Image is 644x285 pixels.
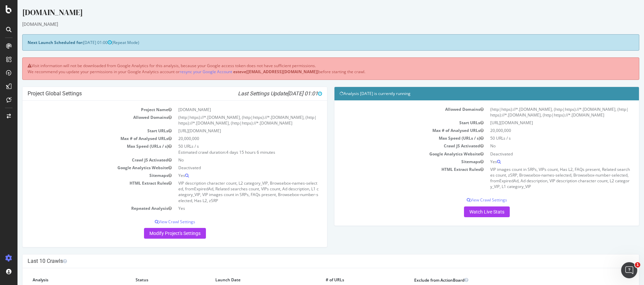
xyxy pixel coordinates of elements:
[10,106,157,113] td: Project Name
[10,179,157,204] td: HTML Extract Rules
[10,219,305,225] p: View Crawl Settings
[5,34,622,51] div: (Repeat Mode)
[157,106,305,113] td: [DOMAIN_NAME]
[322,158,469,165] td: Sitemaps
[322,165,469,191] td: HTML Extract Rules
[10,142,157,156] td: Max Speed (URLs / s)
[469,165,617,191] td: VIP images count in SRPs, VIPs count, Has L2, FAQs present, Related searches count, zSRP, Browseb...
[10,135,157,142] td: Max # of Analysed URLs
[10,164,157,172] td: Google Analytics Website
[469,127,617,134] td: 20,000,000
[469,158,617,165] td: Yes
[322,127,469,134] td: Max # of Analysed URLs
[469,150,617,158] td: Deactivated
[10,172,157,179] td: Sitemaps
[5,57,622,80] div: Visit information will not be downloaded from Google Analytics for this analysis, because your Go...
[157,127,305,135] td: [URL][DOMAIN_NAME]
[322,119,469,127] td: Start URLs
[10,204,157,212] td: Repeated Analysis
[157,135,305,142] td: 20,000,000
[10,156,157,164] td: Crawl JS Activated
[157,113,305,127] td: (http|https)://*.[DOMAIN_NAME], (http|https)://*.[DOMAIN_NAME], (http|https)://*.[DOMAIN_NAME], (...
[322,134,469,142] td: Max Speed (URLs / s)
[220,90,305,97] i: Last Settings Update
[322,142,469,150] td: Crawl JS Activated
[322,90,616,97] h4: Analysis [DATE] is currently running
[157,172,305,179] td: Yes
[157,204,305,212] td: Yes
[157,164,305,172] td: Deactivated
[162,69,215,75] a: resync your Google Account
[270,90,305,97] span: [DATE] 01:01
[157,142,305,156] td: 50 URLs / s Estimated crawl duration:
[621,262,637,278] iframe: Intercom live chat
[10,113,157,127] td: Allowed Domains
[10,127,157,135] td: Start URLs
[209,149,258,155] span: 4 days 15 hours 6 minutes
[157,156,305,164] td: No
[469,134,617,142] td: 50 URLs / s
[469,142,617,150] td: No
[446,206,492,217] a: Watch Live Stats
[469,105,617,119] td: (http|https)://*.[DOMAIN_NAME], (http|https)://*.[DOMAIN_NAME], (http|https)://*.[DOMAIN_NAME], (...
[322,105,469,119] td: Allowed Domains
[157,179,305,204] td: VIP description character count, L2 category_VIP, Browsebox-names-selected, fromExpiredAd, Relate...
[322,197,616,203] p: View Crawl Settings
[5,21,622,28] div: [DOMAIN_NAME]
[469,119,617,127] td: [URL][DOMAIN_NAME]
[127,228,188,239] a: Modify Project's Settings
[5,7,622,21] div: [DOMAIN_NAME]
[10,90,305,97] h4: Project Global Settings
[635,262,640,268] span: 1
[322,150,469,158] td: Google Analytics Website
[10,40,66,45] strong: Next Launch Scheduled for:
[216,69,301,75] b: esteve[[EMAIL_ADDRESS][DOMAIN_NAME]]
[66,40,94,45] span: [DATE] 01:00
[10,258,616,265] h4: Last 10 Crawls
